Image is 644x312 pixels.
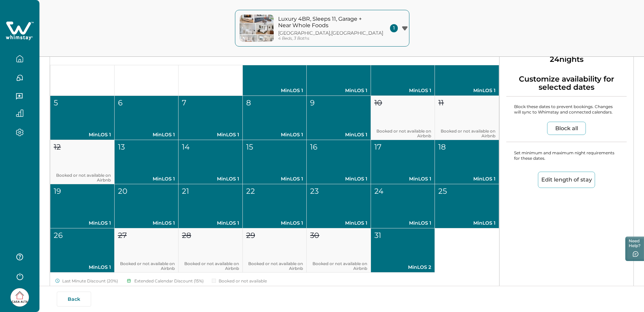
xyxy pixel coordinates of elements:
p: 24 nights [499,56,633,63]
button: Edit length of stay [538,172,595,188]
p: 16 [310,141,317,153]
p: MinLOS 1 [54,220,111,227]
p: MinLOS 1 [438,220,495,227]
p: 10 [374,97,382,108]
button: 30Booked or not available on Airbnb [307,228,371,273]
button: Block all [547,122,586,135]
p: Luxury 4BR, Sleeps 11, Garage + Near Whole Foods [278,16,370,29]
p: 19 [54,186,61,197]
button: 23MinLOS 1 [307,184,371,228]
button: 29Booked or not available on Airbnb [243,228,307,273]
div: Extended Calendar Discount (15%) [126,278,204,284]
p: 22 [246,186,255,197]
p: MinLOS 1 [118,220,175,227]
p: Booked or not available on Airbnb [374,129,431,138]
p: MinLOS 1 [374,175,431,183]
p: 7 [182,97,186,108]
button: 22MinLOS 1 [243,184,307,228]
p: 30 [310,230,319,241]
div: Booked or not available [212,278,267,284]
p: MinLOS 1 [54,264,111,271]
p: 29 [246,230,255,241]
p: 9 [310,97,315,108]
img: Whimstay Host [11,288,29,307]
button: 16MinLOS 1 [307,140,371,184]
p: MinLOS 1 [246,220,303,227]
button: 15MinLOS 1 [243,140,307,184]
button: 21MinLOS 1 [179,184,243,228]
button: 17MinLOS 1 [371,140,435,184]
button: 24MinLOS 1 [371,184,435,228]
p: 21 [182,186,189,197]
p: 20 [118,186,128,197]
p: Booked or not available on Airbnb [118,261,175,271]
p: MinLOS 1 [374,87,431,94]
p: 13 [118,141,125,153]
button: 31MinLOS 2 [371,228,435,273]
p: MinLOS 1 [182,131,239,138]
p: 26 [54,230,63,241]
button: 2MinLOS 1 [307,52,371,96]
p: 31 [374,230,381,241]
button: 20MinLOS 1 [115,184,179,228]
button: 10Booked or not available on Airbnb [371,96,435,140]
p: 6 [118,97,122,108]
button: 12Booked or not available on Airbnb [50,140,115,184]
p: MinLOS 2 [374,264,431,271]
p: 17 [374,141,382,153]
p: 27 [118,230,127,241]
p: 12 [54,141,61,153]
button: 3MinLOS 1 [371,52,435,96]
p: MinLOS 1 [310,220,367,227]
button: 1MinLOS 1 [243,52,307,96]
p: 15 [246,141,253,153]
button: 13MinLOS 1 [115,140,179,184]
p: 18 [438,141,446,153]
button: 26MinLOS 1 [50,228,115,273]
p: 14 [182,141,190,153]
p: Booked or not available on Airbnb [54,173,111,183]
p: Booked or not available on Airbnb [310,261,367,271]
p: 28 [182,230,191,241]
div: Last Minute Discount (20%) [55,278,118,284]
button: 7MinLOS 1 [179,96,243,140]
p: MinLOS 1 [54,131,111,138]
button: 19MinLOS 1 [50,184,115,228]
p: [GEOGRAPHIC_DATA] , [GEOGRAPHIC_DATA] [278,30,383,36]
p: MinLOS 1 [310,175,367,183]
button: property-coverLuxury 4BR, Sleeps 11, Garage + Near Whole Foods[GEOGRAPHIC_DATA],[GEOGRAPHIC_DATA]... [235,10,409,47]
button: 9MinLOS 1 [307,96,371,140]
button: 5MinLOS 1 [50,96,115,140]
button: 28Booked or not available on Airbnb [179,228,243,273]
p: 24 [374,186,384,197]
button: 18MinLOS 1 [435,140,499,184]
p: Set minimum and maximum night requirements for these dates. [506,150,627,161]
p: Booked or not available on Airbnb [246,261,303,271]
p: MinLOS 1 [438,175,495,183]
p: Customize availability for selected dates [506,75,627,97]
p: MinLOS 1 [246,175,303,183]
button: Back [57,292,91,307]
p: 5 [54,97,58,108]
p: MinLOS 1 [310,87,367,94]
p: 23 [310,186,319,197]
p: MinLOS 1 [182,175,239,183]
button: 6MinLOS 1 [115,96,179,140]
button: 4MinLOS 1 [435,52,499,96]
p: 8 [246,97,251,108]
p: 25 [438,186,447,197]
p: MinLOS 1 [118,131,175,138]
span: 1 [390,24,398,32]
p: 11 [438,97,444,108]
button: 14MinLOS 1 [179,140,243,184]
button: 8MinLOS 1 [243,96,307,140]
p: Booked or not available on Airbnb [182,261,239,271]
p: 4 Beds, 3 Baths [278,36,309,41]
img: property-cover [240,15,274,42]
button: 11Booked or not available on Airbnb [435,96,499,140]
p: MinLOS 1 [246,131,303,138]
p: MinLOS 1 [118,175,175,183]
p: MinLOS 1 [310,131,367,138]
p: MinLOS 1 [246,87,303,94]
p: MinLOS 1 [182,220,239,227]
